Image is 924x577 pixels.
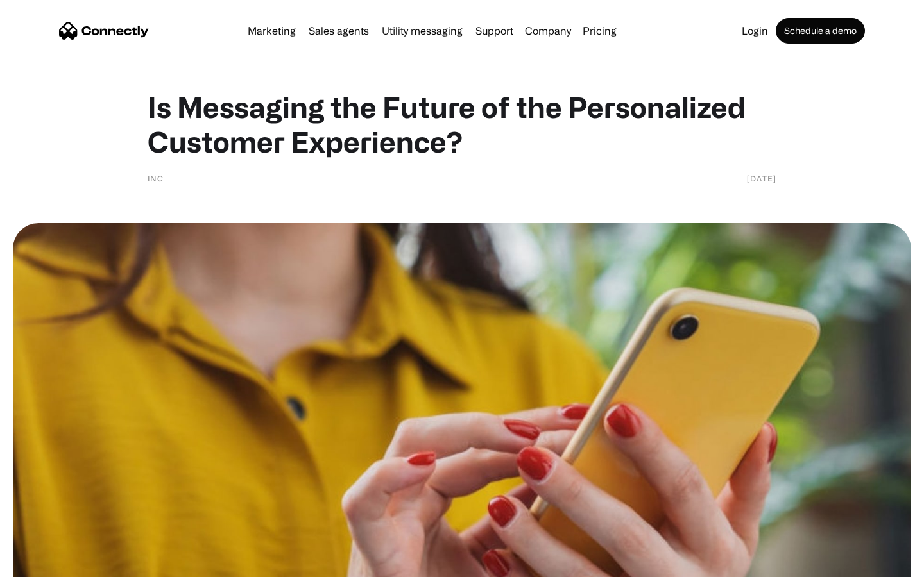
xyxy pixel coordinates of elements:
[737,26,773,36] a: Login
[26,555,77,573] ul: Language list
[148,172,164,185] div: Inc
[525,22,571,40] div: Company
[776,18,865,44] a: Schedule a demo
[470,26,518,36] a: Support
[747,172,776,185] div: [DATE]
[577,26,622,36] a: Pricing
[243,26,301,36] a: Marketing
[13,555,77,573] aside: Language selected: English
[377,26,468,36] a: Utility messaging
[304,26,374,36] a: Sales agents
[148,90,776,159] h1: Is Messaging the Future of the Personalized Customer Experience?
